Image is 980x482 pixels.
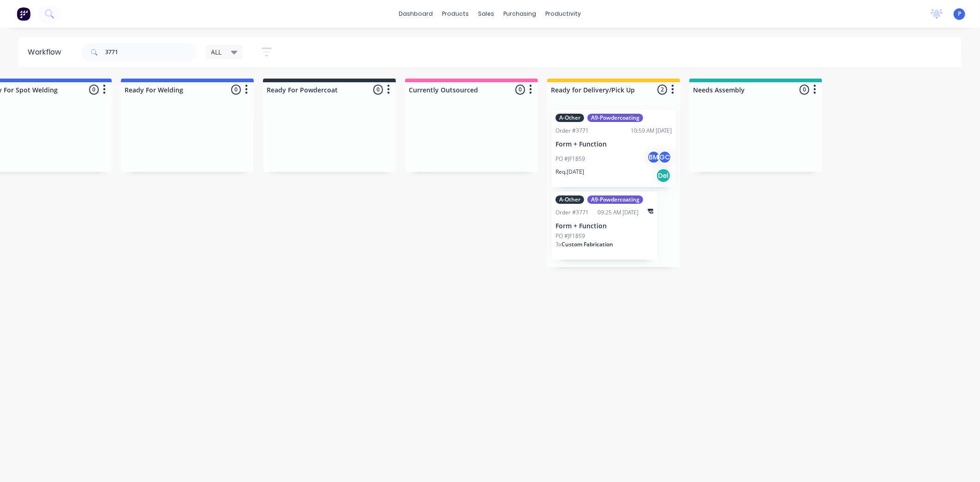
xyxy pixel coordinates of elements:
[556,195,584,204] div: A-Other
[438,7,474,21] div: products
[556,114,584,122] div: A-Other
[587,114,643,122] div: A9-Powdercoating
[598,208,639,217] div: 09:25 AM [DATE]
[474,7,499,21] div: sales
[556,240,562,248] span: 3 x
[958,10,961,18] span: P
[394,7,438,21] a: dashboard
[556,222,653,230] p: Form + Function
[658,150,672,164] div: GC
[556,140,672,148] p: Form + Function
[552,110,675,187] div: A-OtherA9-PowdercoatingOrder #377110:59 AM [DATE]Form + FunctionPO #JF1859BMGCReq.[DATE]Del
[556,155,585,163] p: PO #JF1859
[556,127,589,135] div: Order #3771
[656,168,671,183] div: Del
[541,7,586,21] div: productivity
[28,47,66,58] div: Workflow
[105,43,197,61] input: Search for orders...
[211,47,222,57] span: ALL
[499,7,541,21] div: purchasing
[587,195,643,204] div: A9-Powdercoating
[17,7,30,21] img: Factory
[556,208,589,217] div: Order #3771
[562,240,613,248] span: Custom Fabrication
[556,168,584,176] p: Req. [DATE]
[556,232,585,240] p: PO #JF1859
[631,127,672,135] div: 10:59 AM [DATE]
[647,150,661,164] div: BM
[552,192,657,260] div: A-OtherA9-PowdercoatingOrder #377109:25 AM [DATE]Form + FunctionPO #JF18593xCustom Fabrication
